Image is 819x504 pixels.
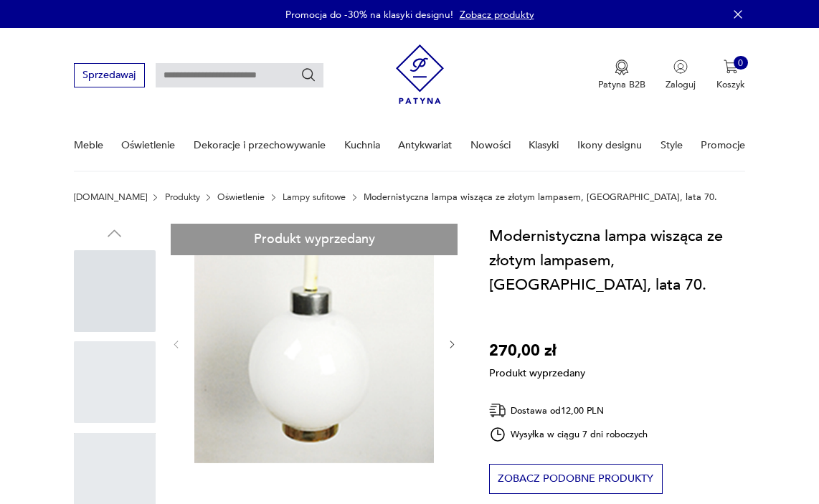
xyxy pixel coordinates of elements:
button: Zaloguj [666,60,696,91]
p: Patyna B2B [598,78,645,91]
img: Patyna - sklep z meblami i dekoracjami vintage [396,39,444,109]
p: Promocja do -30% na klasyki designu! [285,8,453,22]
a: Kuchnia [344,120,380,170]
a: Klasyki [529,120,559,170]
a: Zobacz produkty [460,8,534,22]
a: Meble [74,120,103,170]
img: Ikona medalu [615,60,629,75]
a: Antykwariat [398,120,452,170]
a: Nowości [470,120,511,170]
p: Koszyk [716,78,745,91]
img: Ikonka użytkownika [673,60,688,74]
div: Wysyłka w ciągu 7 dni roboczych [489,426,648,443]
button: Patyna B2B [598,60,645,91]
img: Ikona dostawy [489,401,506,419]
a: Lampy sufitowe [283,192,346,202]
button: Zobacz podobne produkty [489,464,663,494]
div: Dostawa od 12,00 PLN [489,401,648,419]
img: Ikona koszyka [724,60,738,74]
div: 0 [734,56,748,70]
a: Ikona medaluPatyna B2B [598,60,645,91]
button: Sprzedawaj [74,63,145,87]
a: [DOMAIN_NAME] [74,192,147,202]
button: 0Koszyk [716,60,745,91]
p: 270,00 zł [489,338,585,363]
a: Style [661,120,683,170]
a: Promocje [701,120,745,170]
a: Ikony designu [577,120,642,170]
button: Szukaj [300,67,316,83]
a: Oświetlenie [217,192,265,202]
a: Sprzedawaj [74,72,145,80]
a: Produkty [165,192,200,202]
h1: Modernistyczna lampa wisząca ze złotym lampasem, [GEOGRAPHIC_DATA], lata 70. [489,224,758,298]
p: Produkt wyprzedany [489,363,585,381]
a: Oświetlenie [121,120,175,170]
p: Zaloguj [666,78,696,91]
a: Dekoracje i przechowywanie [194,120,326,170]
p: Modernistyczna lampa wisząca ze złotym lampasem, [GEOGRAPHIC_DATA], lata 70. [364,192,717,202]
